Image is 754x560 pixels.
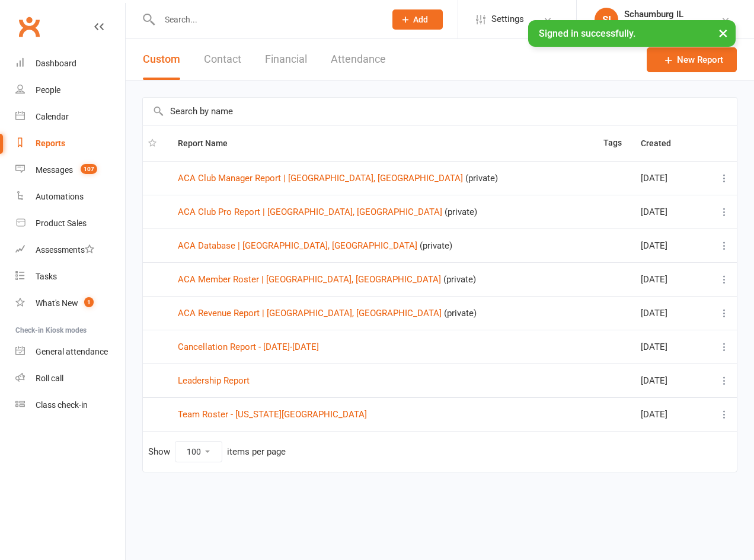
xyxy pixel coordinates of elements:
[36,400,88,410] div: Class check-in
[178,409,367,420] a: Team Roster - [US_STATE][GEOGRAPHIC_DATA]
[36,245,94,255] div: Assessments
[36,347,108,356] div: General attendance
[15,50,125,77] a: Dashboard
[36,192,84,201] div: Automations
[178,274,441,285] a: ACA Member Roster | [GEOGRAPHIC_DATA], [GEOGRAPHIC_DATA]
[15,392,125,419] a: Class kiosk mode
[178,342,319,352] a: Cancellation Report - [DATE]-[DATE]
[624,9,683,20] div: Schaumburg IL
[635,262,705,296] td: [DATE]
[624,20,683,30] div: ACA Network
[14,12,44,41] a: Clubworx
[265,39,307,80] button: Financial
[36,112,69,121] div: Calendar
[713,20,734,46] button: ×
[444,308,477,318] span: (private)
[81,164,97,174] span: 107
[539,28,635,39] span: Signed in successfully.
[445,207,477,217] span: (private)
[84,297,94,307] span: 1
[15,184,125,210] a: Automations
[15,263,125,290] a: Tasks
[635,397,705,431] td: [DATE]
[204,39,241,80] button: Contact
[413,15,428,24] span: Add
[178,308,442,318] a: ACA Revenue Report | [GEOGRAPHIC_DATA], [GEOGRAPHIC_DATA]
[36,218,87,228] div: Product Sales
[635,330,705,363] td: [DATE]
[465,173,498,184] span: (private)
[635,296,705,330] td: [DATE]
[178,240,417,251] a: ACA Database | [GEOGRAPHIC_DATA], [GEOGRAPHIC_DATA]
[15,339,125,365] a: General attendance kiosk mode
[36,139,65,148] div: Reports
[143,98,737,125] input: Search by name
[156,11,377,28] input: Search...
[595,8,618,31] div: SI
[36,85,60,95] div: People
[178,173,463,184] a: ACA Club Manager Report | [GEOGRAPHIC_DATA], [GEOGRAPHIC_DATA]
[178,139,241,148] span: Report Name
[598,125,635,161] th: Tags
[178,207,442,217] a: ACA Club Pro Report | [GEOGRAPHIC_DATA], [GEOGRAPHIC_DATA]
[641,139,684,148] span: Created
[392,9,443,30] button: Add
[15,104,125,130] a: Calendar
[178,136,241,150] button: Report Name
[178,375,250,386] a: Leadership Report
[15,77,125,104] a: People
[15,210,125,237] a: Product Sales
[635,161,705,195] td: [DATE]
[36,165,73,175] div: Messages
[15,157,125,184] a: Messages 107
[331,39,386,80] button: Attendance
[641,136,684,150] button: Created
[148,441,286,462] div: Show
[36,298,78,308] div: What's New
[15,290,125,317] a: What's New1
[635,228,705,262] td: [DATE]
[15,237,125,263] a: Assessments
[15,365,125,392] a: Roll call
[227,447,286,457] div: items per page
[420,240,452,251] span: (private)
[635,363,705,397] td: [DATE]
[36,272,57,281] div: Tasks
[143,39,180,80] button: Custom
[443,274,476,285] span: (private)
[647,47,737,72] a: New Report
[491,6,524,33] span: Settings
[635,195,705,228] td: [DATE]
[15,130,125,157] a: Reports
[36,59,76,68] div: Dashboard
[36,374,63,383] div: Roll call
